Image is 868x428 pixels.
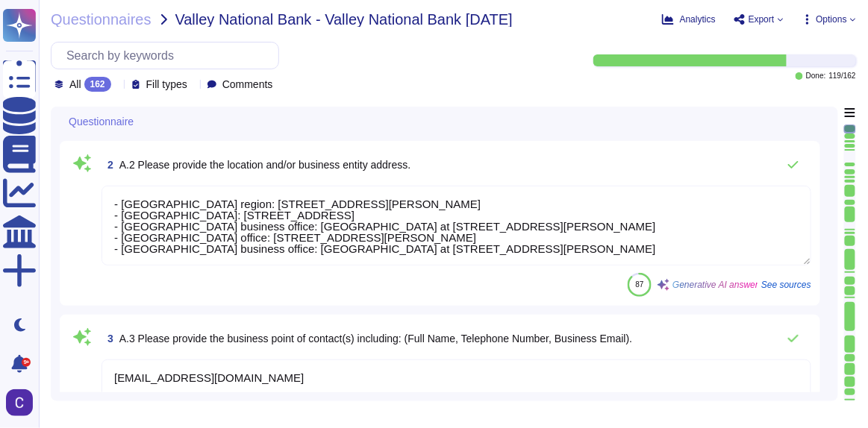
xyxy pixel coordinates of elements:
textarea: - [GEOGRAPHIC_DATA] region: [STREET_ADDRESS][PERSON_NAME] - [GEOGRAPHIC_DATA]: [STREET_ADDRESS] -... [102,186,811,265]
span: See sources [761,280,811,289]
div: 162 [84,77,111,92]
span: Done: [806,72,826,80]
span: Options [817,15,847,24]
textarea: [EMAIL_ADDRESS][DOMAIN_NAME] [102,359,811,406]
span: 119 / 162 [829,72,856,80]
span: Questionnaire [69,116,134,127]
span: A.3 Please provide the business point of contact(s) including: (Full Name, Telephone Number, Busi... [119,333,633,344]
span: 3 [102,333,113,344]
span: Export [749,15,775,24]
span: Analytics [680,15,716,24]
span: Valley National Bank - Valley National Bank [DATE] [175,12,513,27]
span: Generative AI answer [672,280,758,289]
div: 9+ [22,358,31,367]
span: All [69,79,81,89]
input: Search by keywords [59,43,278,69]
span: 87 [636,280,644,289]
span: A.2 Please provide the location and/or business entity address. [119,159,411,171]
span: 2 [102,160,113,170]
span: Fill types [146,79,187,89]
button: Analytics [662,13,716,25]
img: user [6,389,33,416]
span: Questionnaires [51,12,152,27]
button: user [3,386,43,419]
span: Comments [222,79,273,89]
